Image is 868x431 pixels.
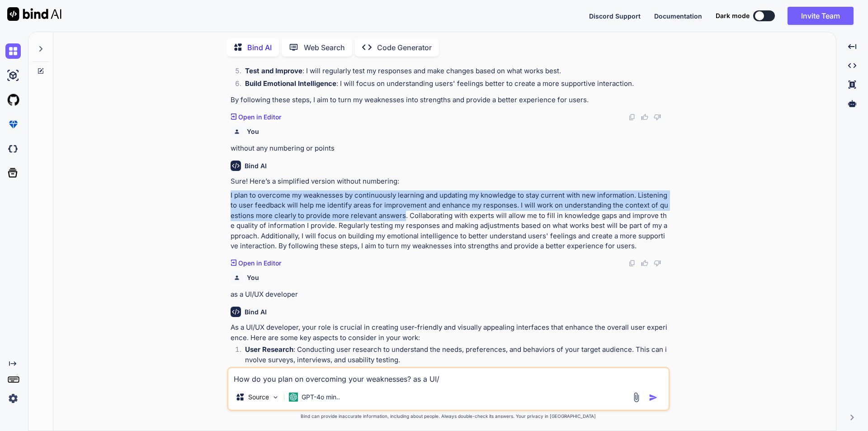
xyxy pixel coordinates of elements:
button: Documentation [654,11,702,21]
img: copy [628,114,636,121]
img: attachment [631,392,642,403]
img: dislike [654,114,661,121]
img: githubLight [5,92,21,108]
strong: User Research [245,345,293,354]
p: As a UI/UX developer, your role is crucial in creating user-friendly and visually appealing inter... [231,322,668,343]
span: Discord Support [589,12,641,20]
button: Invite Team [788,7,854,25]
strong: Wireframing and Prototyping [245,365,341,374]
img: icon [649,393,658,402]
p: Web Search [304,42,345,53]
textarea: How do you plan on overcoming your weaknesses? as a UI/ [228,368,669,384]
span: Documentation [654,12,702,20]
p: Bind can provide inaccurate information, including about people. Always double-check its answers.... [227,413,670,420]
img: ai-studio [5,68,21,83]
p: Open in Editor [238,259,281,268]
strong: Build Emotional Intelligence [245,79,336,88]
p: By following these steps, I aim to turn my weaknesses into strengths and provide a better experie... [231,95,668,105]
p: Source [248,393,269,402]
img: premium [5,117,21,132]
img: like [641,260,648,267]
h6: Bind AI [245,161,267,171]
img: copy [628,260,636,267]
p: as a UI/UX developer [231,289,668,300]
p: Open in Editor [238,113,281,122]
p: I plan to overcome my weaknesses by continuously learning and updating my knowledge to stay curre... [231,190,668,251]
img: Pick Models [272,393,279,401]
h6: Bind AI [245,308,267,317]
span: Dark mode [716,11,750,20]
img: darkCloudIdeIcon [5,141,21,156]
strong: Test and Improve [245,66,302,75]
img: Bind AI [7,7,61,21]
img: like [641,114,648,121]
p: Sure! Here’s a simplified version without numbering: [231,176,668,187]
img: GPT-4o mini [289,393,298,402]
p: Bind AI [247,42,272,53]
h6: You [247,127,259,136]
p: : I will focus on understanding users' feelings better to create a more supportive interaction. [245,79,668,89]
p: Code Generator [377,42,432,53]
p: without any numbering or points [231,143,668,154]
p: GPT-4o min.. [302,393,340,402]
h6: You [247,273,259,282]
button: Discord Support [589,11,641,21]
img: settings [5,391,21,406]
p: : Creating wireframes and prototypes to visualize the layout and functionality of the interface. ... [245,365,668,385]
img: chat [5,43,21,59]
p: : Conducting user research to understand the needs, preferences, and behaviors of your target aud... [245,345,668,365]
img: dislike [654,260,661,267]
p: : I will regularly test my responses and make changes based on what works best. [245,66,668,76]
